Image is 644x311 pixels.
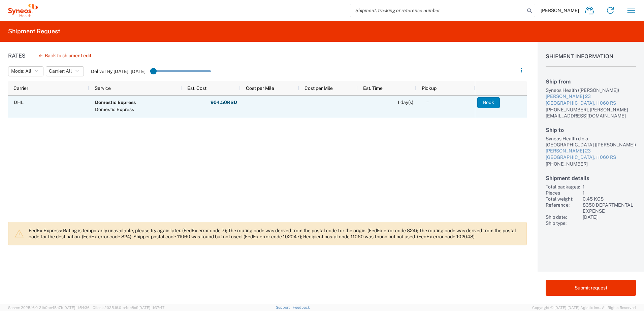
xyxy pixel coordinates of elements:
[8,27,60,35] h2: Shipment Request
[546,136,636,148] div: Syneos Health d.o.o. [GEOGRAPHIC_DATA] ([PERSON_NAME])
[304,85,333,91] span: Cost per Mile
[546,214,580,220] div: Ship date:
[532,305,636,311] span: Copyright © [DATE]-[DATE] Agistix Inc., All Rights Reserved
[546,127,636,133] h2: Ship to
[546,93,636,106] a: [PERSON_NAME] 23[GEOGRAPHIC_DATA], 11060 RS
[546,107,636,119] div: [PHONE_NUMBER], [PERSON_NAME][EMAIL_ADDRESS][DOMAIN_NAME]
[95,100,136,105] b: Domestic Express
[541,7,579,13] span: [PERSON_NAME]
[350,4,525,17] input: Shipment, tracking or reference number
[546,100,636,107] div: [GEOGRAPHIC_DATA], 11060 RS
[477,97,500,108] button: Book
[34,50,97,62] button: Back to shipment edit
[583,214,636,220] div: [DATE]
[546,190,580,196] div: Pieces
[95,85,111,91] span: Service
[210,97,237,108] button: 904.50RSD
[546,184,580,190] div: Total packages:
[293,305,310,309] a: Feedback
[546,280,636,296] button: Submit request
[211,99,237,106] strong: 904.50 RSD
[8,53,26,59] h1: Rates
[46,66,84,76] button: Carrier: All
[546,78,636,85] h2: Ship from
[93,306,165,310] span: Client: 2025.16.0-b4dc8a9
[546,148,636,154] div: [PERSON_NAME] 23
[397,100,413,105] span: 1 day(s)
[13,85,28,91] span: Carrier
[583,202,636,214] div: 8350 DEPARTMENTAL EXPENSE
[187,85,206,91] span: Est. Cost
[583,190,636,196] div: 1
[422,85,437,91] span: Pickup
[546,161,636,167] div: [PHONE_NUMBER]
[276,305,293,309] a: Support
[63,306,90,310] span: [DATE] 11:54:36
[138,306,165,310] span: [DATE] 11:37:47
[95,106,136,113] div: Domestic Express
[246,85,274,91] span: Cost per Mile
[8,66,43,76] button: Mode: All
[546,53,636,67] h1: Shipment Information
[11,68,31,74] span: Mode: All
[546,220,580,226] div: Ship type:
[546,148,636,161] a: [PERSON_NAME] 23[GEOGRAPHIC_DATA], 11060 RS
[546,87,636,93] div: Syneos Health ([PERSON_NAME])
[14,100,24,105] span: DHL
[546,196,580,202] div: Total weight:
[583,196,636,202] div: 0.45 KGS
[91,68,146,74] label: Deliver By [DATE] - [DATE]
[546,154,636,161] div: [GEOGRAPHIC_DATA], 11060 RS
[546,175,636,181] h2: Shipment details
[363,85,383,91] span: Est. Time
[49,68,72,74] span: Carrier: All
[546,202,580,214] div: Reference:
[8,306,90,310] span: Server: 2025.16.0-21b0bc45e7b
[29,228,521,240] p: FedEx Express: Rating is temporarily unavailable, please try again later. (FedEx error code 7); T...
[546,93,636,100] div: [PERSON_NAME] 23
[583,184,636,190] div: 1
